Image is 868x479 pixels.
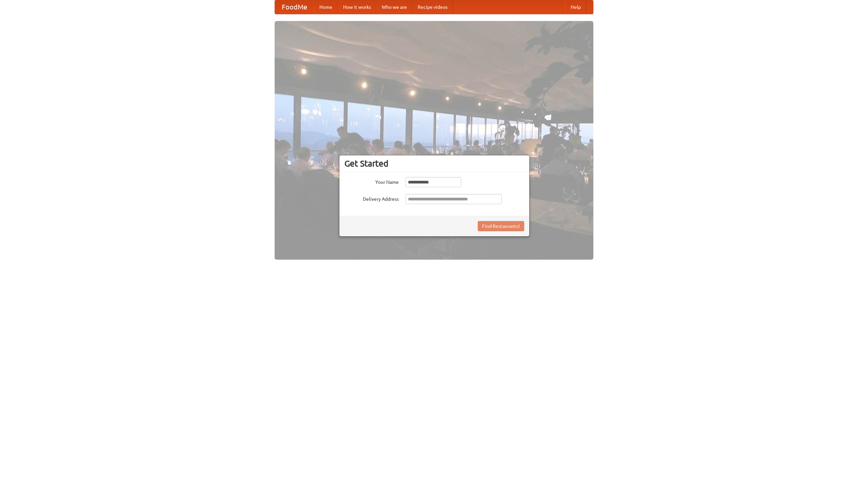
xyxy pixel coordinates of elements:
label: Delivery Address [344,194,399,202]
a: Home [314,0,338,14]
a: Recipe videos [412,0,453,14]
a: Who we are [376,0,412,14]
h3: Get Started [344,158,524,169]
a: How it works [338,0,376,14]
a: Help [565,0,586,14]
a: FoodMe [275,0,314,14]
label: Your Name [344,177,399,186]
button: Find Restaurants! [478,221,524,231]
